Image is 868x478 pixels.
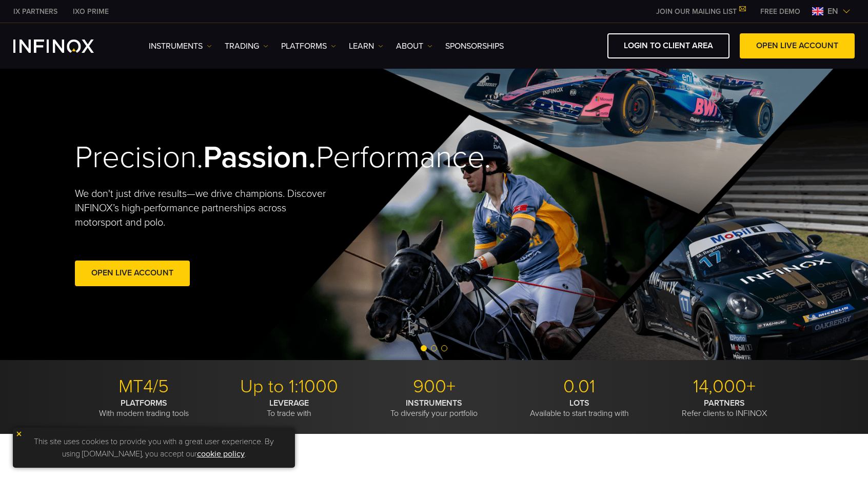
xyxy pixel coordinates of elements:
a: Learn [349,40,383,52]
a: INFINOX [65,6,116,17]
p: We don't just drive results—we drive champions. Discover INFINOX’s high-performance partnerships ... [75,187,333,230]
p: With modern trading tools [75,398,212,419]
span: Go to slide 1 [421,345,427,351]
p: To trade with [220,398,358,419]
strong: INSTRUMENTS [406,398,462,408]
a: JOIN OUR MAILING LIST [648,7,753,16]
span: en [823,5,842,17]
p: 14,000+ [656,375,793,398]
a: INFINOX Logo [13,39,118,53]
p: Refer clients to INFINOX [656,398,793,419]
a: LOGIN TO CLIENT AREA [607,33,729,58]
h2: Precision. Performance. [75,139,398,176]
a: OPEN LIVE ACCOUNT [740,33,855,58]
strong: Passion. [203,139,316,176]
p: 900+ [365,375,503,398]
a: cookie policy [197,449,245,459]
strong: LOTS [569,398,589,408]
a: INFINOX MENU [753,6,808,17]
img: yellow close icon [15,430,23,437]
p: Up to 1:1000 [220,375,358,398]
a: INFINOX [6,6,65,17]
a: Open Live Account [75,261,190,286]
p: Available to start trading with [510,398,648,419]
a: SPONSORSHIPS [445,40,504,52]
p: 0.01 [510,375,648,398]
a: PLATFORMS [281,40,336,52]
span: Go to slide 2 [431,345,437,351]
p: This site uses cookies to provide you with a great user experience. By using [DOMAIN_NAME], you a... [18,433,290,463]
span: Go to slide 3 [441,345,447,351]
strong: LEVERAGE [269,398,309,408]
p: MT4/5 [75,375,212,398]
a: TRADING [225,40,268,52]
strong: PARTNERS [704,398,745,408]
p: To diversify your portfolio [365,398,503,419]
a: Instruments [149,40,212,52]
strong: PLATFORMS [121,398,167,408]
a: ABOUT [396,40,432,52]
